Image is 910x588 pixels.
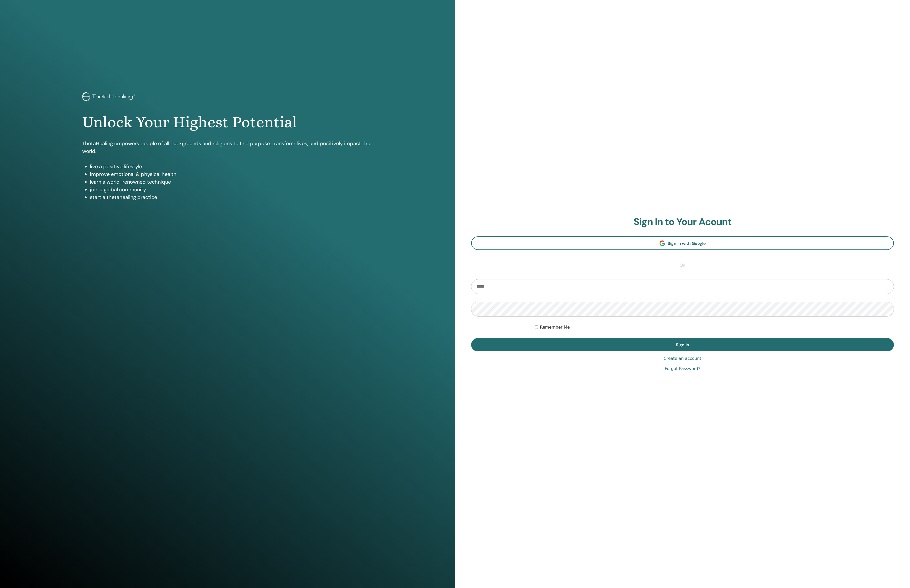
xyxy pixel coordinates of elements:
button: Sign In [471,338,894,351]
li: join a global community [90,186,373,193]
h2: Sign In to Your Acount [471,216,894,228]
p: ThetaHealing empowers people of all backgrounds and religions to find purpose, transform lives, a... [82,140,373,155]
label: Remember Me [540,324,570,330]
a: Forgot Password? [665,366,700,372]
h1: Unlock Your Highest Potential [82,113,373,132]
a: Sign In with Google [471,236,894,250]
li: live a positive lifestyle [90,163,373,170]
div: Keep me authenticated indefinitely or until I manually logout [535,324,894,330]
span: Sign In with Google [668,241,706,246]
li: improve emotional & physical health [90,170,373,178]
span: Sign In [676,342,689,348]
li: start a thetahealing practice [90,193,373,201]
a: Create an account [664,355,701,362]
li: learn a world-renowned technique [90,178,373,186]
span: or [677,262,688,268]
